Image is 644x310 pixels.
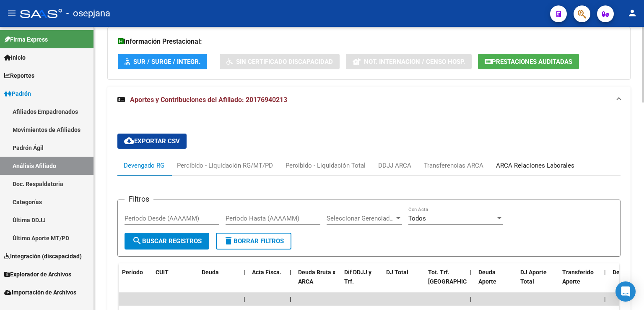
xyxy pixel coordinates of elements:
[344,269,371,285] span: Dif DDJJ y Trf.
[124,161,164,170] div: Devengado RG
[122,269,143,276] span: Período
[425,263,467,300] datatable-header-cell: Tot. Trf. Bruto
[125,233,209,250] button: Buscar Registros
[428,269,485,285] span: Tot. Trf. [GEOGRAPHIC_DATA]
[117,134,187,149] button: Exportar CSV
[290,269,291,276] span: |
[4,35,48,44] span: Firma Express
[475,263,517,300] datatable-header-cell: Deuda Aporte
[125,193,153,205] h3: Filtros
[133,58,200,66] span: SUR / SURGE / INTEGR.
[290,296,291,302] span: |
[240,263,249,300] datatable-header-cell: |
[249,263,286,300] datatable-header-cell: Acta Fisca.
[492,58,572,66] span: Prestaciones Auditadas
[615,281,636,302] div: Open Intercom Messenger
[236,58,333,66] span: Sin Certificado Discapacidad
[559,263,601,300] datatable-header-cell: Transferido Aporte
[132,237,202,245] span: Buscar Registros
[220,54,340,69] button: Sin Certificado Discapacidad
[295,263,341,300] datatable-header-cell: Deuda Bruta x ARCA
[467,263,475,300] datatable-header-cell: |
[132,236,142,246] mat-icon: search
[470,296,472,302] span: |
[4,53,26,62] span: Inicio
[244,269,245,276] span: |
[216,233,291,250] button: Borrar Filtros
[223,236,234,246] mat-icon: delete
[408,215,426,222] span: Todos
[244,296,245,302] span: |
[202,269,219,276] span: Deuda
[4,288,76,297] span: Importación de Archivos
[286,161,366,170] div: Percibido - Liquidación Total
[124,136,134,146] mat-icon: cloud_download
[478,54,579,69] button: Prestaciones Auditadas
[124,137,180,145] span: Exportar CSV
[601,263,609,300] datatable-header-cell: |
[478,269,496,285] span: Deuda Aporte
[378,161,411,170] div: DDJJ ARCA
[327,215,395,222] span: Seleccionar Gerenciador
[346,54,472,69] button: Not. Internacion / Censo Hosp.
[4,252,82,261] span: Integración (discapacidad)
[470,269,472,276] span: |
[496,161,574,170] div: ARCA Relaciones Laborales
[286,263,295,300] datatable-header-cell: |
[118,36,620,47] h3: Información Prestacional:
[107,87,631,113] mat-expansion-panel-header: Aportes y Contribuciones del Afiliado: 20176940213
[118,54,207,69] button: SUR / SURGE / INTEGR.
[604,296,606,302] span: |
[424,161,483,170] div: Transferencias ARCA
[627,8,637,18] mat-icon: person
[223,237,284,245] span: Borrar Filtros
[520,269,547,285] span: DJ Aporte Total
[66,4,110,23] span: - osepjana
[604,269,606,276] span: |
[252,269,281,276] span: Acta Fisca.
[7,8,17,18] mat-icon: menu
[4,71,34,80] span: Reportes
[383,263,425,300] datatable-header-cell: DJ Total
[198,263,240,300] datatable-header-cell: Deuda
[364,58,465,66] span: Not. Internacion / Censo Hosp.
[517,263,559,300] datatable-header-cell: DJ Aporte Total
[130,96,287,104] span: Aportes y Contribuciones del Afiliado: 20176940213
[4,270,71,279] span: Explorador de Archivos
[562,269,594,285] span: Transferido Aporte
[156,269,169,276] span: CUIT
[152,263,198,300] datatable-header-cell: CUIT
[386,269,408,276] span: DJ Total
[119,263,152,300] datatable-header-cell: Período
[341,263,383,300] datatable-header-cell: Dif DDJJ y Trf.
[4,89,31,98] span: Padrón
[298,269,335,285] span: Deuda Bruta x ARCA
[177,161,273,170] div: Percibido - Liquidación RG/MT/PD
